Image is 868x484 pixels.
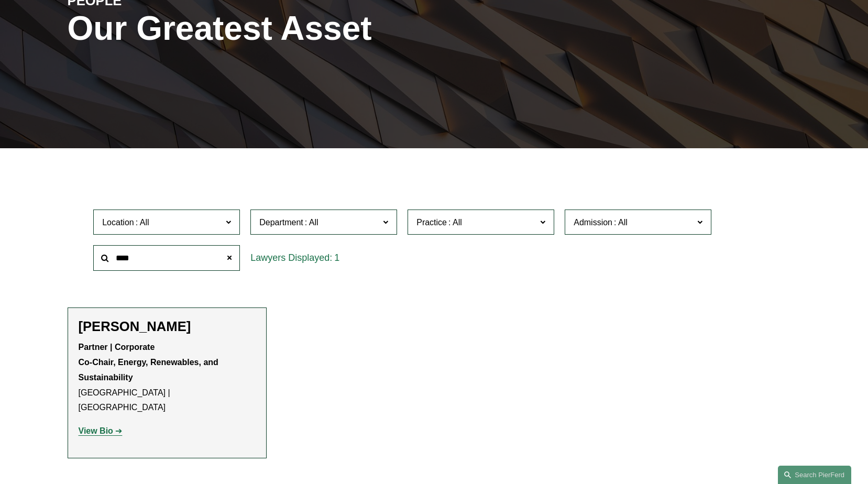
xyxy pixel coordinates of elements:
[79,340,256,415] p: [GEOGRAPHIC_DATA] | [GEOGRAPHIC_DATA]
[574,218,612,227] span: Admission
[334,252,339,263] span: 1
[102,218,134,227] span: Location
[68,9,556,48] h1: Our Greatest Asset
[79,426,123,435] a: View Bio
[778,466,851,484] a: Search this site
[79,358,221,382] strong: Co-Chair, Energy, Renewables, and Sustainability
[79,426,113,435] strong: View Bio
[416,218,447,227] span: Practice
[79,318,256,335] h2: [PERSON_NAME]
[259,218,303,227] span: Department
[79,343,155,351] strong: Partner | Corporate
